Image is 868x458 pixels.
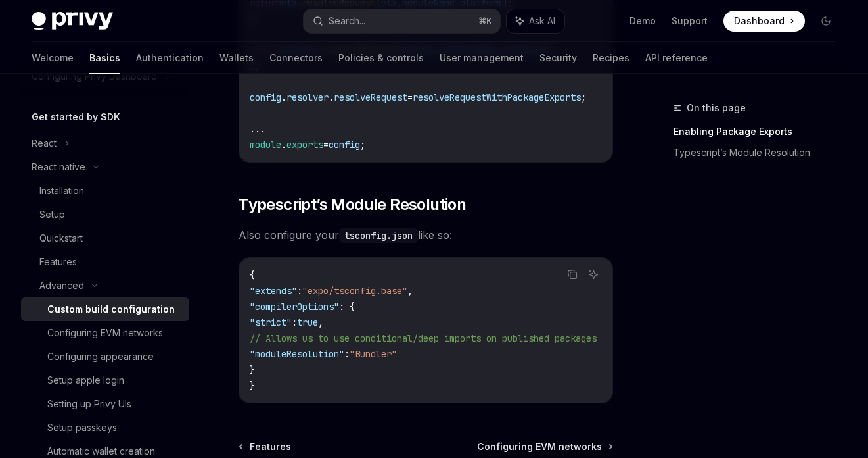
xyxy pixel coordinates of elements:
[815,11,836,32] button: Toggle dark mode
[338,42,424,74] a: Policies & controls
[687,100,746,116] span: On this page
[250,364,255,376] span: }
[250,91,281,103] span: config
[39,183,84,199] div: Installation
[250,317,292,328] span: "strict"
[21,392,189,416] a: Setting up Privy UIs
[360,139,365,151] span: ;
[250,139,281,151] span: module
[250,348,344,360] span: "moduleResolution"
[32,136,57,151] div: React
[250,332,597,344] span: // Allows us to use conditional/deep imports on published packages
[250,380,255,392] span: }
[593,42,629,74] a: Recipes
[21,179,189,203] a: Installation
[440,42,524,74] a: User management
[672,14,708,28] a: Support
[21,416,189,440] a: Setup passkeys
[21,226,189,250] a: Quickstart
[674,142,847,163] a: Typescript’s Module Resolution
[413,91,581,103] span: resolveRequestWithPackageExports
[47,396,131,412] div: Setting up Privy UIs
[585,266,602,283] button: Ask AI
[478,16,492,26] span: ⌘ K
[539,42,577,74] a: Security
[136,42,204,74] a: Authentication
[723,11,805,32] a: Dashboard
[329,91,334,103] span: .
[302,285,407,297] span: "expo/tsconfig.base"
[239,194,466,215] span: Typescript’s Module Resolution
[286,91,329,103] span: resolver
[329,139,360,151] span: config
[21,321,189,345] a: Configuring EVM networks
[250,123,265,135] span: ...
[344,348,350,360] span: :
[477,440,602,453] span: Configuring EVM networks
[297,285,302,297] span: :
[674,121,847,142] a: Enabling Package Exports
[269,42,323,74] a: Connectors
[250,301,339,313] span: "compilerOptions"
[507,9,564,33] button: Ask AI
[250,440,291,453] span: Features
[32,159,85,175] div: React native
[407,285,413,297] span: ,
[339,228,418,243] code: tsconfig.json
[47,349,154,365] div: Configuring appearance
[339,301,355,313] span: : {
[219,42,254,74] a: Wallets
[47,301,175,317] div: Custom build configuration
[240,440,291,453] a: Features
[39,207,65,222] div: Setup
[350,348,397,360] span: "Bundler"
[21,369,189,392] a: Setup apple login
[529,14,555,28] span: Ask AI
[581,91,586,103] span: ;
[477,440,612,453] a: Configuring EVM networks
[564,266,581,283] button: Copy the contents from the code block
[297,317,318,328] span: true
[21,250,189,274] a: Features
[239,226,613,244] span: Also configure your like so:
[32,42,74,74] a: Welcome
[39,254,77,270] div: Features
[250,269,255,281] span: {
[318,317,323,328] span: ,
[39,278,84,293] div: Advanced
[407,91,413,103] span: =
[286,139,323,151] span: exports
[21,345,189,369] a: Configuring appearance
[250,285,297,297] span: "extends"
[47,325,163,341] div: Configuring EVM networks
[281,139,286,151] span: .
[39,230,83,246] div: Quickstart
[329,13,365,29] div: Search...
[323,139,329,151] span: =
[47,372,124,388] div: Setup apple login
[334,91,407,103] span: resolveRequest
[21,297,189,321] a: Custom build configuration
[629,14,656,28] a: Demo
[292,317,297,328] span: :
[281,91,286,103] span: .
[32,12,113,30] img: dark logo
[47,420,117,436] div: Setup passkeys
[89,42,120,74] a: Basics
[304,9,501,33] button: Search...⌘K
[734,14,785,28] span: Dashboard
[32,109,120,125] h5: Get started by SDK
[645,42,708,74] a: API reference
[21,203,189,226] a: Setup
